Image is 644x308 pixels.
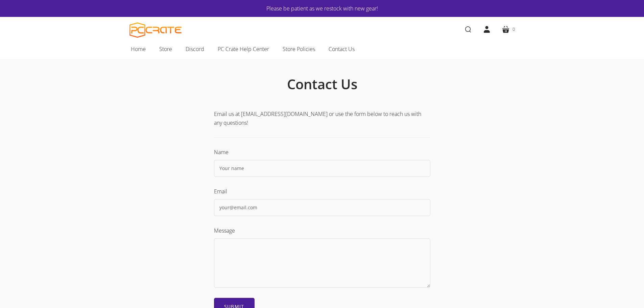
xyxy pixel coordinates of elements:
[129,22,182,38] a: PC CRATE
[131,45,146,53] span: Home
[214,110,430,127] p: Email us at [EMAIL_ADDRESS][DOMAIN_NAME] or use the form below to reach us with any questions!
[276,42,322,56] a: Store Policies
[211,42,276,56] a: PC Crate Help Center
[496,20,520,39] a: 0
[124,42,152,56] a: Home
[160,76,484,93] h1: Contact Us
[179,42,211,56] a: Discord
[119,42,525,59] nav: Main navigation
[214,188,227,195] label: Email
[159,45,172,53] span: Store
[152,42,179,56] a: Store
[214,199,430,216] input: your@email.com
[322,42,361,56] a: Contact Us
[329,45,355,53] span: Contact Us
[214,148,229,156] label: Name
[214,227,235,234] label: Message
[150,4,495,13] a: Please be patient as we restock with new gear!
[218,45,269,53] span: PC Crate Help Center
[214,160,430,177] input: Your name
[512,26,515,33] span: 0
[283,45,315,53] span: Store Policies
[186,45,204,53] span: Discord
